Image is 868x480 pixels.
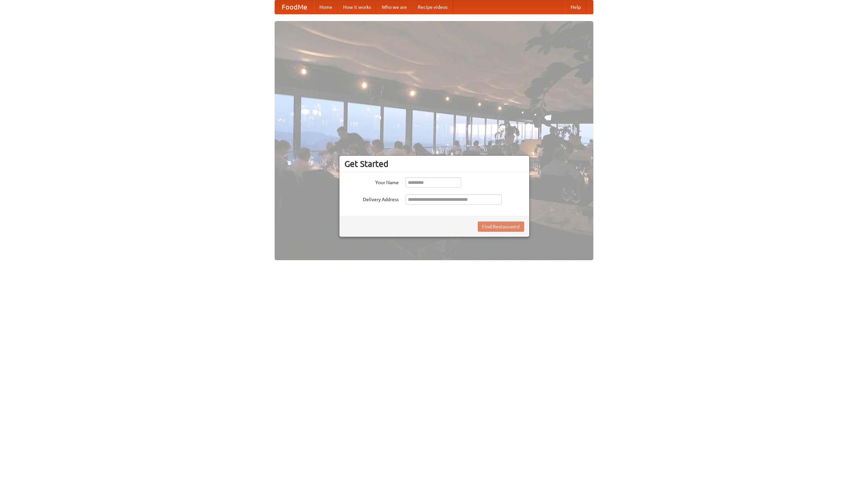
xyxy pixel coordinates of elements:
a: Who we are [376,0,412,14]
a: How it works [338,0,376,14]
a: Home [314,0,338,14]
label: Delivery Address [344,194,399,203]
h3: Get Started [344,159,524,169]
a: Help [565,0,586,14]
a: Recipe videos [412,0,453,14]
a: FoodMe [275,0,314,14]
label: Your Name [344,177,399,186]
button: Find Restaurants! [478,222,524,232]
